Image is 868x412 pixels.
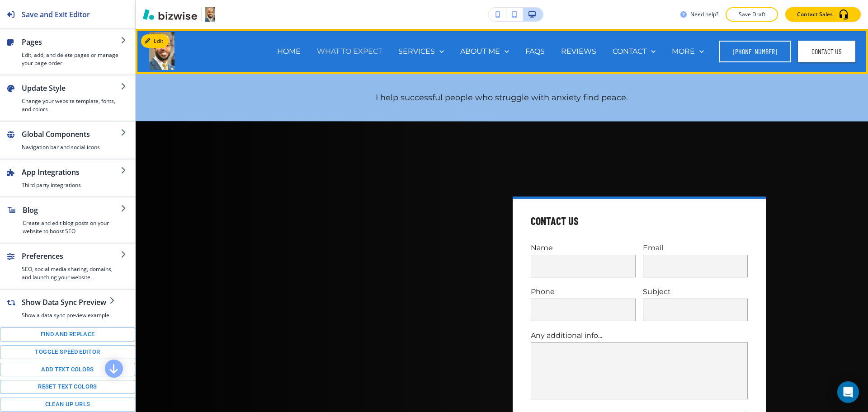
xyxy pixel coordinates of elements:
h3: Need help? [690,10,718,19]
h4: Edit, add, and delete pages or manage your page order [22,51,121,67]
p: ABOUT ME [460,46,500,56]
p: I help successful people who struggle with anxiety find peace. [238,92,766,104]
p: FAQS [525,46,545,56]
h2: Save and Exit Editor [22,9,90,20]
p: Contact Sales [797,10,833,19]
h2: Blog [23,205,121,215]
p: Phone [531,286,636,297]
p: WHAT TO EXPECT [317,46,382,56]
p: Name [531,243,636,253]
p: REVIEWS [561,46,596,56]
h2: Update Style [22,83,121,94]
button: [PHONE_NUMBER] [719,41,791,62]
img: Counseling in Motion [149,32,175,70]
h2: Pages [22,37,121,47]
h4: Contact Us [531,214,579,228]
p: SERVICES [398,46,435,56]
p: Any additional info... [531,330,748,341]
h4: Navigation bar and social icons [22,143,121,151]
h4: Third party integrations [22,181,121,189]
h2: Show Data Sync Preview [22,297,109,308]
p: HOME [277,46,301,56]
button: Edit [141,34,169,48]
h4: SEO, social media sharing, domains, and launching your website. [22,265,121,281]
h4: Change your website template, fonts, and colors [22,97,121,113]
h2: Global Components [22,129,121,140]
p: Email [643,243,748,253]
button: Contact Sales [785,7,861,22]
h2: Preferences [22,251,121,262]
p: MORE [672,46,695,56]
button: Contact Us [798,41,855,62]
h4: Show a data sync preview example [22,311,109,319]
img: Bizwise Logo [143,9,197,20]
img: Your Logo [205,7,215,22]
h2: App Integrations [22,167,121,178]
div: Open Intercom Messenger [837,381,859,403]
h4: Create and edit blog posts on your website to boost SEO [23,219,121,235]
p: CONTACT [613,46,646,56]
p: Subject [643,286,748,297]
p: Save Draft [737,10,766,19]
button: Save Draft [726,7,778,22]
